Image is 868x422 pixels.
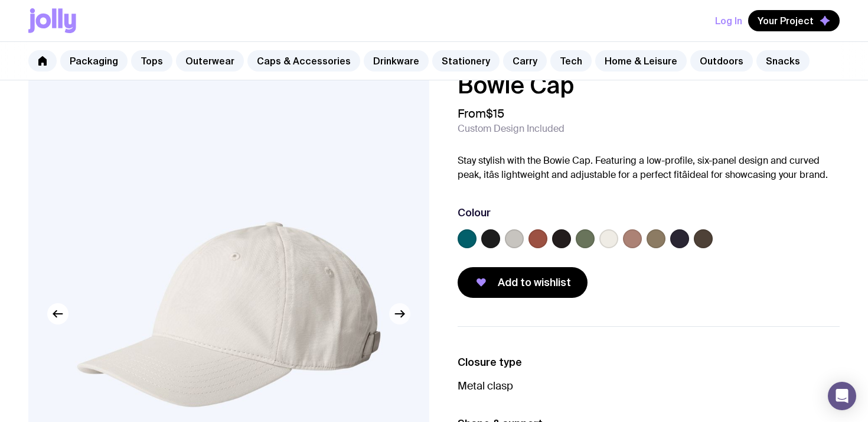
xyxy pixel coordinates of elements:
h3: Colour [458,206,491,220]
button: Add to wishlist [458,267,588,298]
span: From [458,106,504,121]
a: Carry [503,50,547,72]
p: Stay stylish with the Bowie Cap. Featuring a low-profile, six-panel design and curved peak, itâs ... [458,154,840,182]
a: Outerwear [176,50,244,72]
a: Drinkware [364,50,429,72]
div: Open Intercom Messenger [828,382,856,410]
a: Caps & Accessories [247,50,360,72]
span: Your Project [758,15,814,27]
h1: Bowie Cap [458,73,840,97]
a: Tech [550,50,592,72]
a: Stationery [432,50,500,72]
a: Snacks [756,50,810,72]
span: Add to wishlist [498,275,571,290]
span: Custom Design Included [458,123,564,135]
a: Tops [131,50,172,72]
button: Your Project [748,10,840,31]
a: Packaging [60,50,128,72]
a: Outdoors [690,50,753,72]
h3: Closure type [458,355,840,369]
button: Log In [715,10,742,31]
span: $15 [486,106,504,121]
a: Home & Leisure [595,50,687,72]
p: Metal clasp [458,379,840,393]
